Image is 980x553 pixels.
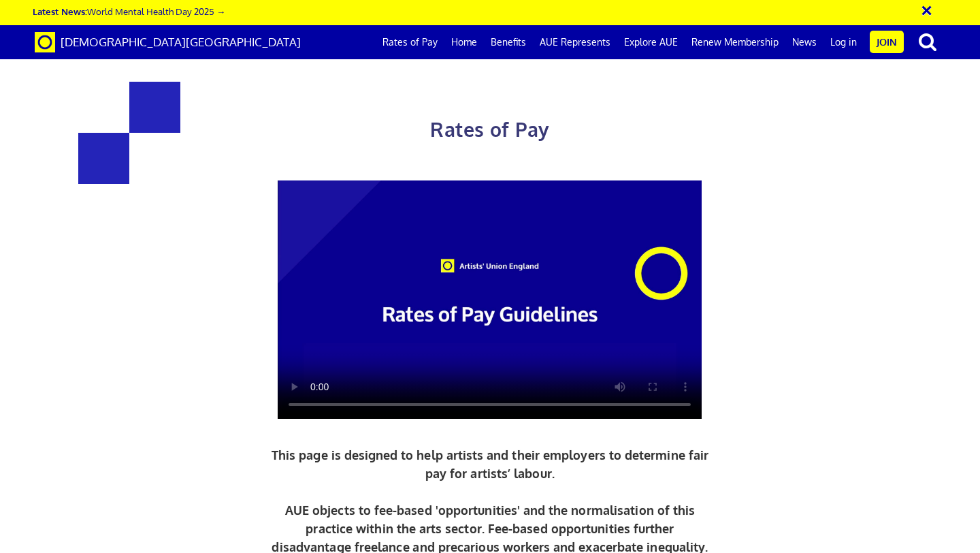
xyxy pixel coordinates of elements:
[376,25,444,59] a: Rates of Pay
[533,25,617,59] a: AUE Represents
[906,27,949,56] button: search
[617,25,685,59] a: Explore AUE
[430,117,549,142] span: Rates of Pay
[33,5,87,17] strong: Latest News:
[33,5,225,17] a: Latest News:World Mental Health Day 2025 →
[444,25,484,59] a: Home
[785,25,823,59] a: News
[24,25,311,59] a: Brand [DEMOGRAPHIC_DATA][GEOGRAPHIC_DATA]
[685,25,785,59] a: Renew Membership
[61,35,301,49] span: [DEMOGRAPHIC_DATA][GEOGRAPHIC_DATA]
[484,25,533,59] a: Benefits
[823,25,864,59] a: Log in
[870,31,904,53] a: Join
